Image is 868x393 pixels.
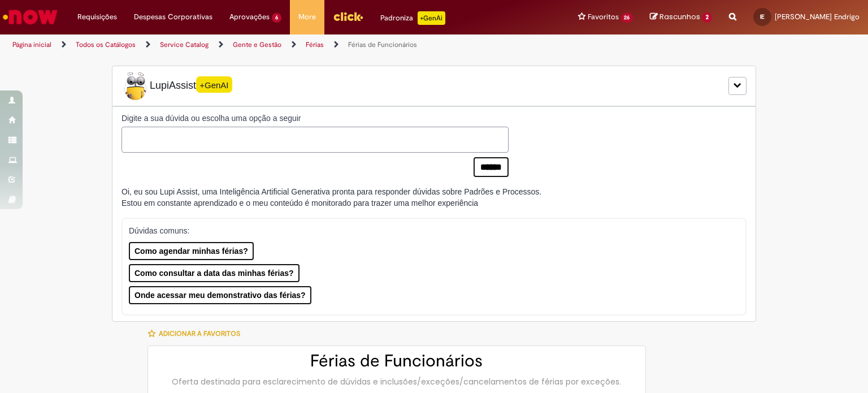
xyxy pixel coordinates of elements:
img: Lupi [121,72,150,100]
a: Service Catalog [160,40,209,49]
img: click_logo_yellow_360x200.png [333,8,363,25]
h2: Férias de Funcionários [159,352,634,370]
span: 6 [272,13,281,23]
span: +GenAI [196,76,232,93]
a: Férias de Funcionários [348,40,417,49]
span: 26 [621,13,633,23]
button: Como agendar minhas férias? [129,242,254,260]
span: LupiAssist [121,72,232,100]
div: Oferta destinada para esclarecimento de dúvidas e inclusões/exceções/cancelamentos de férias por ... [159,376,634,387]
button: Onde acessar meu demonstrativo das férias? [129,286,311,304]
span: Despesas Corporativas [134,11,212,23]
span: Rascunhos [659,11,700,22]
span: 2 [702,12,712,23]
p: Dúvidas comuns: [129,225,728,236]
span: Favoritos [588,11,619,23]
label: Digite a sua dúvida ou escolha uma opção a seguir [121,113,509,124]
a: Gente e Gestão [233,40,281,49]
div: Oi, eu sou Lupi Assist, uma Inteligência Artificial Generativa pronta para responder dúvidas sobr... [121,186,541,209]
span: [PERSON_NAME] Endrigo [775,12,860,21]
button: Adicionar a Favoritos [147,322,246,346]
ul: Trilhas de página [8,34,570,55]
div: LupiLupiAssist+GenAI [112,66,756,106]
button: Como consultar a data das minhas férias? [129,264,300,282]
a: Todos os Catálogos [76,40,136,49]
img: ServiceNow [1,6,59,28]
span: IE [760,13,765,20]
span: More [298,11,316,23]
a: Página inicial [12,40,51,49]
span: Requisições [77,11,117,23]
a: Férias [306,40,324,49]
span: Aprovações [229,11,270,23]
a: Rascunhos [650,12,712,23]
span: Adicionar a Favoritos [159,329,240,338]
div: Padroniza [380,11,445,25]
p: +GenAi [418,11,445,25]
